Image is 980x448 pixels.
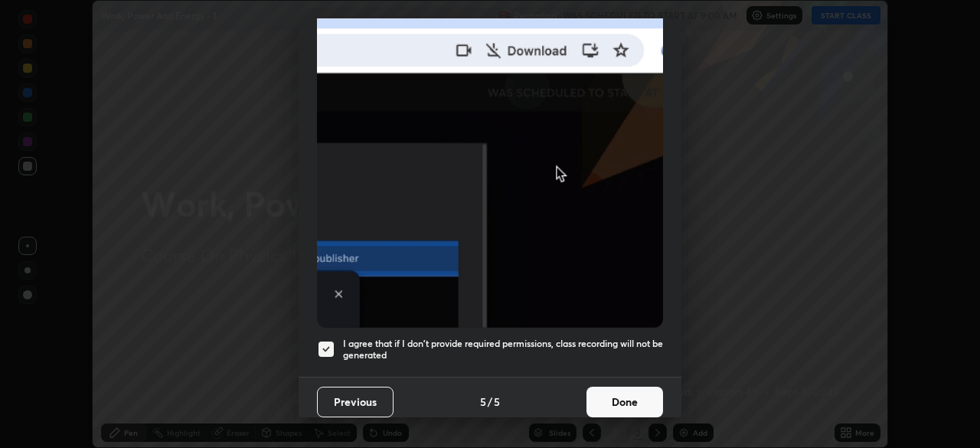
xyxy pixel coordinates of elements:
[317,387,394,417] button: Previous
[494,394,500,410] h4: 5
[480,394,486,410] h4: 5
[488,394,492,410] h4: /
[343,338,663,361] h5: I agree that if I don't provide required permissions, class recording will not be generated
[586,387,663,417] button: Done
